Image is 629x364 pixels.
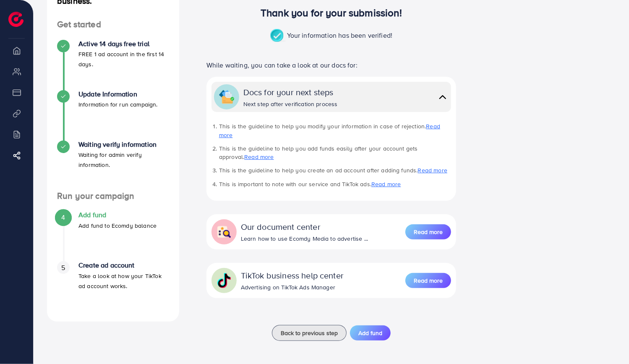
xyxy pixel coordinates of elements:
[219,144,451,161] li: This is the guideline to help you add funds easily after your account gets approval.
[243,86,338,98] div: Docs for your next steps
[78,211,157,219] h4: Add fund
[272,325,347,341] button: Back to previous step
[47,191,179,201] h4: Run your campaign
[78,271,169,291] p: Take a look at how your TikTok ad account works.
[78,221,157,231] p: Add fund to Ecomdy balance
[193,7,470,19] h3: Thank you for your submission!
[47,90,179,140] li: Update Information
[241,221,368,233] div: Our document center
[414,228,443,236] span: Read more
[241,283,344,291] div: Advertising on TikTok Ads Manager
[593,326,623,358] iframe: Chat
[405,272,451,289] a: Read more
[217,273,232,288] img: collapse
[219,122,451,139] li: This is the guideline to help you modify your information in case of rejection.
[270,29,393,43] p: Your information has been verified!
[350,325,391,341] button: Add fund
[243,100,338,108] div: Next step after verification process
[78,150,169,170] p: Waiting for admin verify information.
[405,273,451,288] button: Read more
[61,263,65,273] span: 5
[47,211,179,261] li: Add fund
[418,166,447,174] a: Read more
[241,269,344,281] div: TikTok business help center
[78,40,169,48] h4: Active 14 days free trial
[241,234,368,243] div: Learn how to use Ecomdy Media to advertise ...
[219,180,451,188] li: This is important to note with our service and TikTok ads.
[47,19,179,30] h4: Get started
[244,153,274,161] a: Read more
[405,224,451,240] a: Read more
[206,60,456,70] p: While waiting, you can take a look at our docs for:
[78,90,158,98] h4: Update Information
[371,180,401,188] a: Read more
[219,166,451,174] li: This is the guideline to help you create an ad account after adding funds.
[219,89,234,104] img: collapse
[47,261,179,312] li: Create ad account
[61,213,65,222] span: 4
[405,224,451,239] button: Read more
[78,261,169,269] h4: Create ad account
[437,91,449,103] img: collapse
[281,329,338,337] span: Back to previous step
[78,49,169,69] p: FREE 1 ad account in the first 14 days.
[47,140,179,191] li: Waiting verify information
[8,12,23,27] img: logo
[78,99,158,109] p: Information for run campaign.
[219,122,440,139] a: Read more
[47,40,179,90] li: Active 14 days free trial
[358,329,382,337] span: Add fund
[78,140,169,148] h4: Waiting verify information
[414,276,443,285] span: Read more
[217,224,232,239] img: collapse
[270,29,287,43] img: success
